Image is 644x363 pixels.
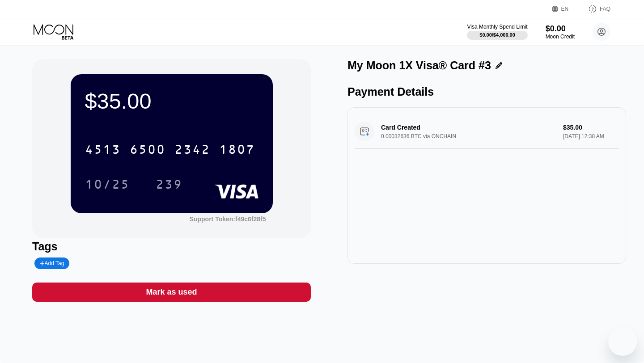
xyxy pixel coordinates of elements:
[219,144,255,158] div: 1807
[40,260,64,266] div: Add Tag
[479,32,515,38] div: $0.00 / $4,000.00
[85,144,121,158] div: 4513
[156,178,182,193] div: 239
[561,6,569,12] div: EN
[546,24,575,34] div: $0.00
[149,173,189,195] div: 239
[85,178,130,193] div: 10/25
[34,257,69,269] div: Add Tag
[467,24,527,40] div: Visa Monthly Spend Limit$0.00/$4,000.00
[78,173,136,195] div: 10/25
[130,144,165,158] div: 6500
[32,240,311,253] div: Tags
[546,34,575,40] div: Moon Credit
[600,6,610,12] div: FAQ
[347,85,626,98] div: Payment Details
[546,24,575,40] div: $0.00Moon Credit
[467,24,527,30] div: Visa Monthly Spend Limit
[32,283,311,302] div: Mark as used
[174,144,210,158] div: 2342
[579,4,610,13] div: FAQ
[80,138,260,160] div: 4513650023421807
[608,327,637,356] iframe: Button to launch messaging window
[552,4,579,13] div: EN
[85,89,258,114] div: $35.00
[347,59,491,72] div: My Moon 1X Visa® Card #3
[146,287,197,297] div: Mark as used
[190,215,266,223] div: Support Token: f49c6f28f5
[190,215,266,223] div: Support Token:f49c6f28f5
